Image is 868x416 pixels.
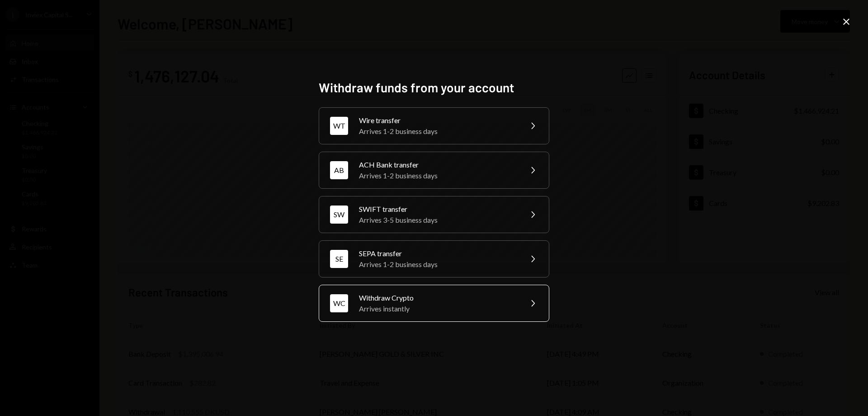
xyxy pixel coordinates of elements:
div: SE [330,250,348,268]
div: ACH Bank transfer [359,159,516,170]
div: Arrives instantly [359,303,516,314]
div: Withdraw Crypto [359,292,516,303]
div: Wire transfer [359,115,516,126]
div: WT [330,117,348,135]
div: SEPA transfer [359,248,516,259]
button: WCWithdraw CryptoArrives instantly [319,285,549,322]
div: Arrives 1-2 business days [359,170,516,181]
button: SWSWIFT transferArrives 3-5 business days [319,196,549,233]
div: Arrives 1-2 business days [359,126,516,137]
div: WC [330,294,348,312]
button: SESEPA transferArrives 1-2 business days [319,240,549,277]
button: ABACH Bank transferArrives 1-2 business days [319,152,549,189]
div: Arrives 3-5 business days [359,215,516,225]
div: SW [330,206,348,224]
div: Arrives 1-2 business days [359,259,516,270]
button: WTWire transferArrives 1-2 business days [319,107,549,144]
div: AB [330,161,348,179]
div: SWIFT transfer [359,204,516,215]
h2: Withdraw funds from your account [319,79,549,96]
